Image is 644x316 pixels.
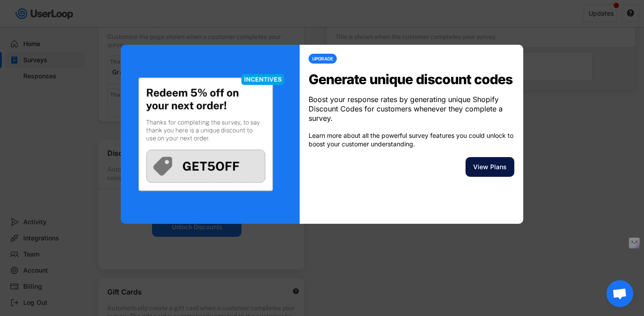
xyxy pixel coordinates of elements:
[309,132,514,148] div: Learn more about all the powerful survey features you could unlock to boost your customer underst...
[309,73,514,86] div: Generate unique discount codes
[466,157,514,177] button: View Plans
[312,56,333,61] div: UPGRADE
[606,280,633,307] a: Chat abierto
[309,95,514,123] div: Boost your response rates by generating unique Shopify Discount Codes for customers whenever they...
